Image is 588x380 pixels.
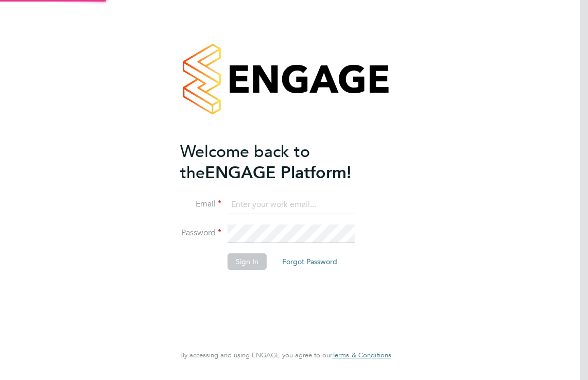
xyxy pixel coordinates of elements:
span: By accessing and using ENGAGE you agree to our [180,351,391,359]
span: Terms & Conditions [332,351,391,359]
a: Terms & Conditions [332,351,391,359]
h2: ENGAGE Platform! [180,141,381,183]
label: Email [180,199,221,210]
input: Enter your work email... [228,196,355,214]
keeper-lock: Open Keeper Popup [339,228,351,240]
span: Welcome back to the [180,142,310,183]
button: Sign In [228,253,267,270]
label: Password [180,228,221,238]
button: Forgot Password [274,253,345,270]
